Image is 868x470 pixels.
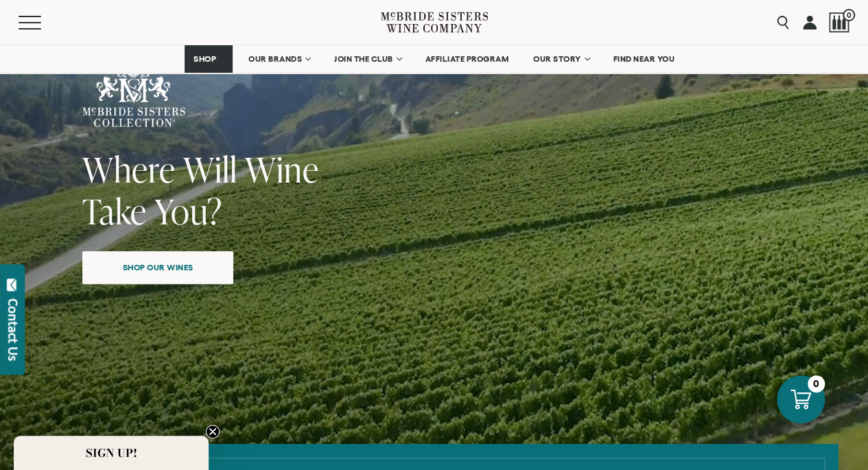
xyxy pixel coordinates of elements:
a: AFFILIATE PROGRAM [417,45,518,73]
span: AFFILIATE PROGRAM [425,54,509,64]
span: Wine [245,145,319,193]
span: OUR STORY [533,54,581,64]
span: SIGN UP! [86,445,137,461]
span: FIND NEAR YOU [613,54,675,64]
a: OUR BRANDS [239,45,318,73]
a: SHOP [185,45,233,73]
button: Close teaser [206,425,220,438]
div: SIGN UP!Close teaser [14,436,209,470]
a: FIND NEAR YOU [605,45,684,73]
a: JOIN THE CLUB [325,45,410,73]
span: OUR BRANDS [248,54,302,64]
div: Contact Us [6,298,20,361]
div: 0 [808,375,825,392]
a: Shop our wines [82,251,233,284]
span: Will [183,145,237,193]
span: 0 [843,9,855,21]
span: SHOP [193,54,217,64]
span: Take [82,187,147,235]
span: You? [154,187,222,235]
span: JOIN THE CLUB [334,54,393,64]
button: Mobile Menu Trigger [19,16,68,30]
a: OUR STORY [524,45,598,73]
span: Shop our wines [99,254,218,281]
span: Where [82,145,176,193]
